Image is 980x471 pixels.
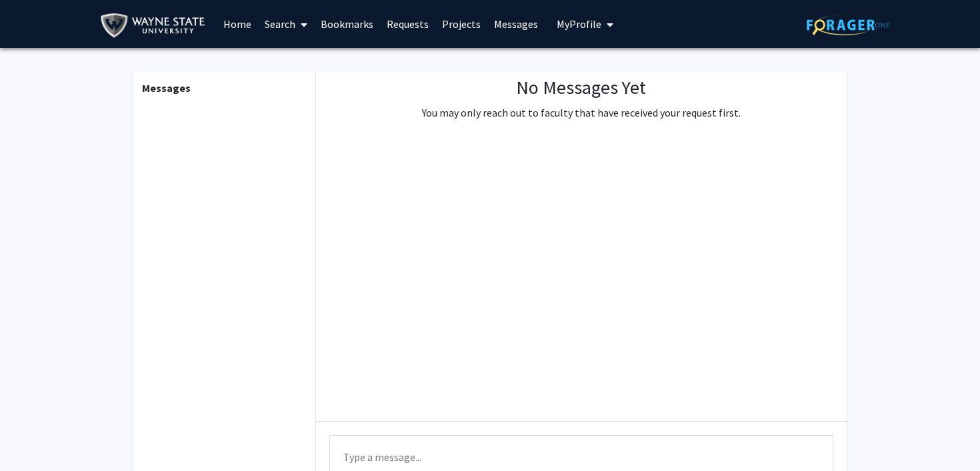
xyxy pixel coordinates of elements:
[314,1,380,47] a: Bookmarks
[807,15,890,35] img: ForagerOne Logo
[487,1,545,47] a: Messages
[435,1,487,47] a: Projects
[422,105,741,121] p: You may only reach out to faculty that have received your request first.
[142,81,191,95] b: Messages
[100,11,211,41] img: Wayne State University Logo
[217,1,258,47] a: Home
[10,411,57,461] iframe: Chat
[380,1,435,47] a: Requests
[258,1,314,47] a: Search
[557,17,601,31] span: My Profile
[422,77,741,99] h1: No Messages Yet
